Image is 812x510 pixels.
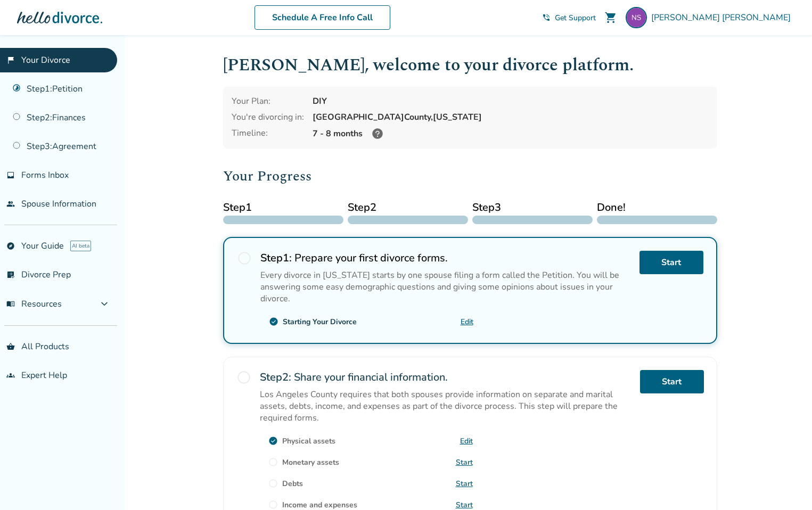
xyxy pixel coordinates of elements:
[6,300,15,308] span: menu_book
[313,95,709,107] div: DIY
[237,251,252,266] span: radio_button_unchecked
[260,251,631,265] h2: Prepare your first divorce forms.
[313,111,709,123] div: [GEOGRAPHIC_DATA] County, [US_STATE]
[283,317,357,327] div: Starting Your Divorce
[223,166,717,187] h2: Your Progress
[460,436,473,446] a: Edit
[639,251,703,274] a: Start
[640,370,704,393] a: Start
[282,436,335,446] div: Physical assets
[232,127,304,140] div: Timeline:
[282,457,339,467] div: Monetary assets
[223,52,717,78] h1: [PERSON_NAME] , welcome to your divorce platform.
[268,457,278,467] span: radio_button_unchecked
[236,370,251,385] span: radio_button_unchecked
[651,12,795,23] span: [PERSON_NAME] [PERSON_NAME]
[6,171,15,179] span: inbox
[456,500,473,510] a: Start
[6,270,15,279] span: list_alt_check
[282,479,303,489] div: Debts
[260,269,631,305] p: Every divorce in [US_STATE] starts by one spouse filing a form called the Petition. You will be a...
[542,13,596,23] a: phone_in_talkGet Support
[626,7,647,28] img: nery_s@live.com
[6,371,15,380] span: groups
[260,370,291,384] strong: Step 2 :
[597,200,717,216] span: Done!
[98,298,111,310] span: expand_more
[268,500,278,509] span: radio_button_unchecked
[260,370,631,384] h2: Share your financial information.
[6,242,15,250] span: explore
[6,298,62,310] span: Resources
[604,11,617,24] span: shopping_cart
[70,241,91,251] span: AI beta
[255,5,390,30] a: Schedule A Free Info Call
[282,500,357,510] div: Income and expenses
[260,251,292,265] strong: Step 1 :
[6,56,15,64] span: flag_2
[542,13,551,22] span: phone_in_talk
[223,200,343,216] span: Step 1
[456,457,473,467] a: Start
[268,436,278,446] span: check_circle
[21,169,69,181] span: Forms Inbox
[461,317,473,327] a: Edit
[759,459,812,510] iframe: Chat Widget
[260,389,631,424] p: Los Angeles County requires that both spouses provide information on separate and marital assets,...
[555,13,596,23] span: Get Support
[232,111,304,123] div: You're divorcing in:
[6,342,15,351] span: shopping_basket
[348,200,468,216] span: Step 2
[268,479,278,488] span: radio_button_unchecked
[313,127,709,140] div: 7 - 8 months
[6,200,15,208] span: people
[472,200,593,216] span: Step 3
[269,317,278,326] span: check_circle
[456,479,473,489] a: Start
[232,95,304,107] div: Your Plan:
